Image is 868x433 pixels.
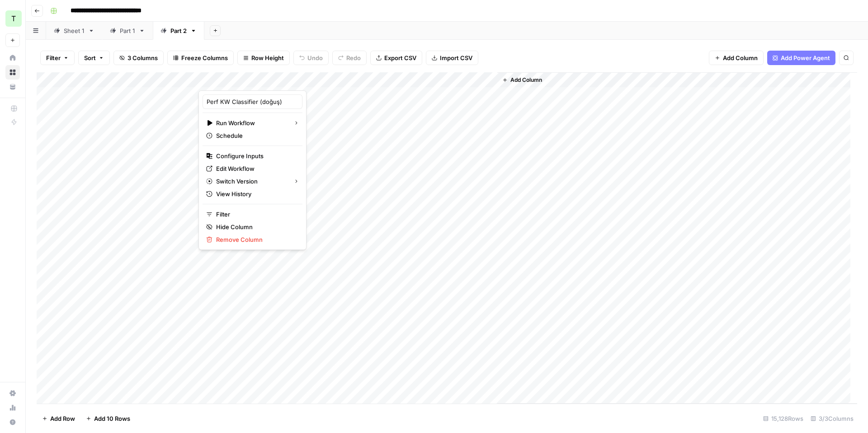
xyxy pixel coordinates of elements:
[78,51,110,65] button: Sort
[37,411,80,426] button: Add Row
[50,414,75,423] span: Add Row
[5,415,20,429] button: Help + Support
[216,151,295,160] span: Configure Inputs
[807,411,857,426] div: 3/3 Columns
[40,51,75,65] button: Filter
[46,22,102,40] a: Sheet 1
[84,53,96,62] span: Sort
[153,22,204,40] a: Part 2
[5,7,20,30] button: Workspace: TY SEO Team
[781,53,830,62] span: Add Power Agent
[11,13,16,24] span: T
[5,400,20,415] a: Usage
[216,131,295,140] span: Schedule
[5,51,20,65] a: Home
[767,51,835,65] button: Add Power Agent
[709,51,764,65] button: Add Column
[5,80,20,94] a: Your Data
[216,222,295,231] span: Hide Column
[723,53,758,62] span: Add Column
[332,51,367,65] button: Redo
[216,177,286,186] span: Switch Version
[94,414,130,423] span: Add 10 Rows
[499,74,546,86] button: Add Column
[5,65,20,80] a: Browse
[346,53,361,62] span: Redo
[759,411,807,426] div: 15,128 Rows
[216,118,286,127] span: Run Workflow
[293,51,329,65] button: Undo
[170,26,187,35] div: Part 2
[384,53,416,62] span: Export CSV
[216,210,295,219] span: Filter
[370,51,422,65] button: Export CSV
[510,76,542,84] span: Add Column
[307,53,323,62] span: Undo
[80,411,136,426] button: Add 10 Rows
[216,164,295,173] span: Edit Workflow
[181,53,228,62] span: Freeze Columns
[120,26,135,35] div: Part 1
[127,53,158,62] span: 3 Columns
[216,235,295,244] span: Remove Column
[64,26,85,35] div: Sheet 1
[440,53,472,62] span: Import CSV
[426,51,478,65] button: Import CSV
[167,51,234,65] button: Freeze Columns
[102,22,153,40] a: Part 1
[216,189,295,198] span: View History
[5,386,20,400] a: Settings
[237,51,290,65] button: Row Height
[251,53,284,62] span: Row Height
[46,53,61,62] span: Filter
[113,51,164,65] button: 3 Columns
